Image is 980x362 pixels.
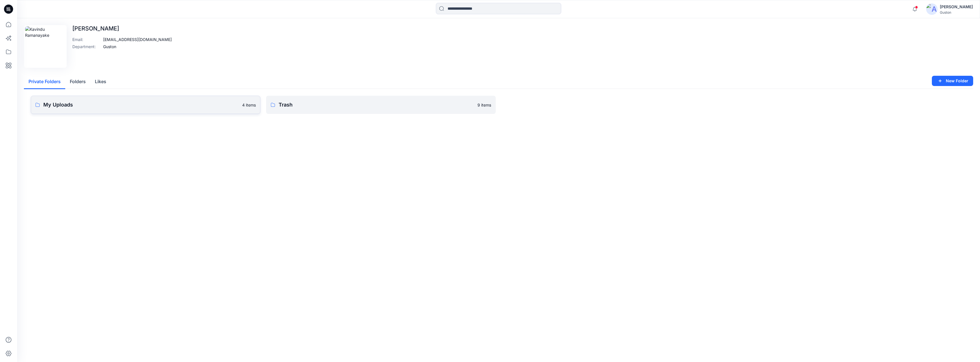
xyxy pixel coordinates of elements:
[90,75,111,89] button: Likes
[72,44,101,50] p: Department :
[31,96,260,114] a: My Uploads4 items
[932,76,973,86] button: New Folder
[25,26,66,67] img: Kavindu Ramanayake
[279,101,474,109] p: Trash
[65,75,90,89] button: Folders
[72,25,172,32] p: [PERSON_NAME]
[103,36,172,42] p: [EMAIL_ADDRESS][DOMAIN_NAME]
[242,102,256,108] p: 4 items
[940,10,973,15] div: Guston
[43,101,239,109] p: My Uploads
[72,36,101,42] p: Email :
[477,102,491,108] p: 9 items
[103,44,116,50] p: Guston
[24,75,65,89] button: Private Folders
[940,3,973,10] div: [PERSON_NAME]
[926,3,938,15] img: avatar
[266,96,496,114] a: Trash9 items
